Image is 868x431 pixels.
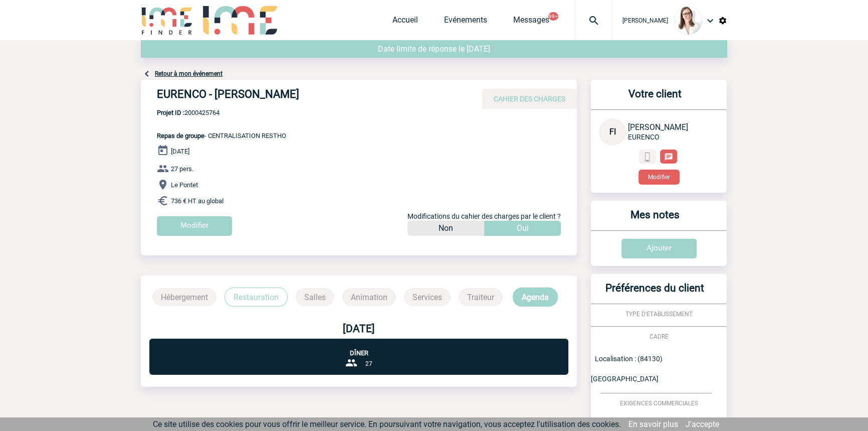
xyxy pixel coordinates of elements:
a: Messages [513,15,549,29]
input: Modifier [157,216,232,236]
p: Salles [296,288,334,306]
h3: Votre client [595,88,715,109]
button: Modifier [638,170,680,185]
span: - CENTRALISATION RESTHO [157,132,286,139]
a: Retour à mon événement [155,70,223,77]
img: group-24-px-b.png [345,357,357,369]
h3: Préférences du client [595,282,715,304]
span: 27 pers. [171,165,193,173]
a: J'accepte [686,419,719,429]
span: [PERSON_NAME] [628,122,688,132]
span: 27 [365,360,372,367]
button: 99+ [548,12,558,21]
span: TYPE D'ETABLISSEMENT [625,311,693,318]
p: Animation [342,288,396,306]
span: Date limite de réponse le [DATE] [378,44,490,54]
p: Services [404,288,451,306]
span: 2000425764 [157,109,286,116]
img: portable.png [643,153,652,162]
p: Agenda [513,288,558,307]
span: Repas de groupe [157,132,204,139]
span: FI [609,127,616,136]
input: Ajouter [621,239,697,258]
h3: Mes notes [595,209,715,230]
h4: EURENCO - [PERSON_NAME] [157,88,458,105]
span: CAHIER DES CHARGES [494,95,565,103]
span: [DATE] [171,148,189,155]
span: EURENCO [628,133,660,141]
a: En savoir plus [628,419,678,429]
p: Hébergement [152,288,216,306]
span: 736 € HT au global [171,197,224,205]
span: EXIGENCES COMMERCIALES [620,400,698,407]
p: Restauration [225,288,288,307]
a: Evénements [444,15,487,29]
b: [DATE] [343,323,375,335]
p: Dîner [149,339,568,357]
span: Localisation : (84130) [GEOGRAPHIC_DATA] [591,355,663,383]
span: Ce site utilise des cookies pour vous offrir le meilleur service. En poursuivant votre navigation... [153,419,621,429]
b: Projet ID : [157,109,184,116]
a: Accueil [392,15,418,29]
img: IME-Finder [141,6,193,35]
img: 122719-0.jpg [674,7,702,35]
span: Modifications du cahier des charges par le client ? [407,212,561,220]
span: Le Pontet [171,181,198,189]
span: [PERSON_NAME] [622,17,668,24]
p: Non [439,221,453,236]
p: Oui [517,221,529,236]
p: Traiteur [459,288,503,306]
span: CADRE [649,333,669,340]
img: chat-24-px-w.png [664,153,673,162]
